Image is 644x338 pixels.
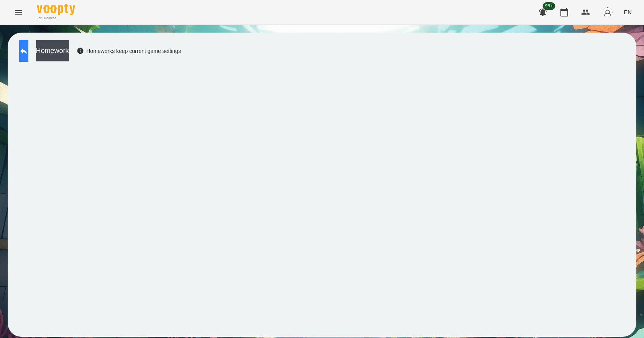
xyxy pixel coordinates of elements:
[9,3,28,21] button: Menu
[543,2,555,10] span: 99+
[621,5,635,19] button: EN
[624,8,632,16] span: EN
[77,47,181,55] div: Homeworks keep current game settings
[37,16,75,21] span: For Business
[36,40,69,61] button: Homework
[602,7,613,18] img: avatar_s.png
[37,4,75,15] img: Voopty Logo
